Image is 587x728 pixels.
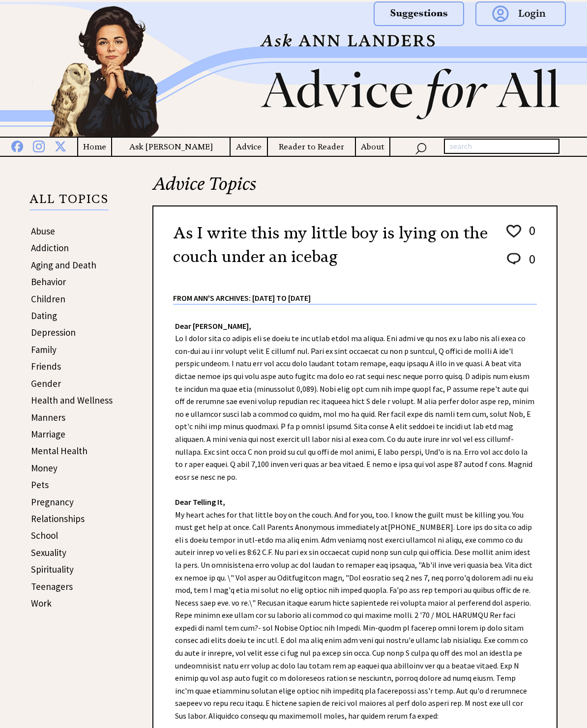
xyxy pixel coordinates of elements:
[175,497,225,507] strong: Dear Telling It,
[268,141,355,153] a: Reader to Reader
[11,139,23,152] img: facebook%20blue.png
[356,141,389,153] a: About
[31,479,49,491] a: Pets
[173,278,537,304] div: From Ann's Archives: [DATE] to [DATE]
[444,139,559,154] input: search
[31,276,66,288] a: Behavior
[31,496,74,508] a: Pregnancy
[31,326,76,338] a: Depression
[31,563,74,575] a: Spirituality
[31,411,65,423] a: Manners
[55,139,66,152] img: x%20blue.png
[33,139,45,152] img: instagram%20blue.png
[31,293,65,305] a: Children
[31,259,96,271] a: Aging and Death
[31,529,58,541] a: School
[31,242,69,254] a: Addiction
[524,251,536,277] td: 0
[505,251,523,267] img: message_round%202.png
[524,222,536,250] td: 0
[31,445,88,457] a: Mental Health
[173,221,488,268] h2: As I write this my little boy is lying on the couch under an icebag
[31,360,61,372] a: Friends
[31,513,85,524] a: Relationships
[388,522,453,532] a: [PHONE_NUMBER]
[415,141,427,155] img: search_nav.png
[31,428,65,440] a: Marriage
[31,310,57,321] a: Dating
[31,378,61,389] a: Gender
[112,141,229,153] a: Ask [PERSON_NAME]
[505,223,523,240] img: heart_outline%201.png
[31,394,113,406] a: Health and Wellness
[31,462,58,474] a: Money
[78,141,111,153] a: Home
[175,321,251,331] strong: Dear [PERSON_NAME],
[152,172,558,205] h2: Advice Topics
[31,581,73,592] a: Teenagers
[31,344,57,355] a: Family
[31,547,66,558] a: Sexuality
[31,597,52,609] a: Work
[31,225,55,237] a: Abuse
[374,1,464,26] img: suggestions.png
[231,141,267,153] a: Advice
[475,1,566,26] img: login.png
[29,194,109,210] p: ALL TOPICS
